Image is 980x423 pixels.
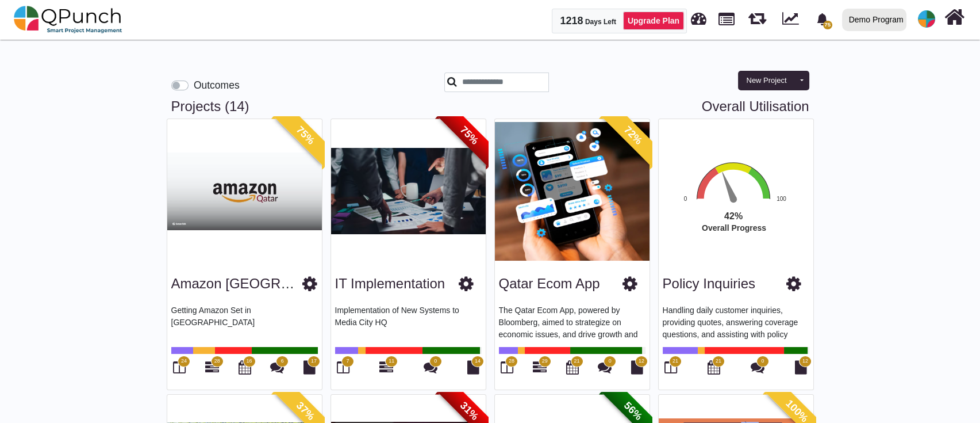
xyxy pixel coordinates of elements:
[672,357,678,365] span: 21
[542,357,548,365] span: 29
[437,104,501,167] span: 75%
[173,360,186,374] i: Board
[656,161,834,268] svg: Interactive chart
[702,223,766,233] text: Overall Progress
[475,357,481,365] span: 14
[214,357,220,365] span: 28
[335,276,445,292] h3: IT Implementation
[849,10,904,30] div: Demo Program
[911,1,942,37] a: avatar
[708,360,720,374] i: Calendar
[663,276,755,292] h3: Policy Inquiries
[171,276,370,291] a: Amazon [GEOGRAPHIC_DATA]
[335,276,445,291] a: IT Implementation
[311,357,317,365] span: 17
[944,6,964,28] i: Home
[656,161,834,268] div: Overall Progress. Highcharts interactive chart.
[718,7,735,25] span: Projects
[761,357,764,365] span: 0
[809,1,837,37] a: bell fill75
[424,360,437,374] i: Punch Discussions
[14,2,122,37] img: qpunch-sp.fa6292f.png
[171,98,809,115] h3: Projects (14)
[335,304,482,339] p: Implementation of New Systems to Media City HQ
[501,360,513,374] i: Board
[574,357,579,365] span: 21
[303,360,316,374] i: Document Library
[691,7,706,24] span: Dashboard
[812,9,832,29] div: Notification
[171,276,302,292] h3: Amazon Qatar
[205,365,219,374] a: 28
[609,357,612,365] span: 0
[918,10,935,28] img: avatar
[337,360,349,374] i: Board
[823,21,832,29] span: 75
[346,357,349,365] span: 7
[816,13,828,25] svg: bell fill
[379,365,393,374] a: 11
[918,10,935,28] span: Demo Support
[533,365,547,374] a: 29
[748,6,766,25] span: Waves
[639,357,644,365] span: 12
[194,78,240,93] label: Outcomes
[802,357,808,365] span: 12
[837,1,911,39] a: Demo Program
[560,15,583,26] span: 1218
[246,357,252,365] span: 16
[585,18,616,26] span: Days Left
[533,360,547,374] i: Gantt
[205,360,219,374] i: Gantt
[499,276,600,291] a: Qatar Ecom App
[664,360,677,374] i: Board
[631,360,643,374] i: Document Library
[467,360,479,374] i: Document Library
[598,360,612,374] i: Punch Discussions
[663,304,809,339] p: Handling daily customer inquiries, providing quotes, answering coverage questions, and assisting ...
[601,104,664,167] span: 72%
[716,357,721,365] span: 21
[379,360,393,374] i: Roadmap
[181,357,187,365] span: 24
[389,357,394,365] span: 11
[281,357,284,365] span: 6
[499,276,600,292] h3: Qatar Ecom App
[702,98,809,115] a: Overall Utilisation
[273,104,337,167] span: 75%
[623,12,684,30] a: Upgrade Plan
[239,360,251,374] i: Calendar
[434,357,437,365] span: 0
[777,196,786,203] text: 100
[751,360,764,374] i: Punch Discussions
[270,360,284,374] i: Punch Discussions
[663,276,755,291] a: Policy Inquiries
[724,211,743,221] text: 42%
[171,304,318,339] p: Getting Amazon Set in [GEOGRAPHIC_DATA]
[777,1,809,39] div: Dynamic Report
[738,71,794,90] button: New Project
[509,357,514,365] span: 28
[719,171,736,201] path: 42 %. Speed.
[683,196,687,203] text: 0
[566,360,579,374] i: Calendar
[499,304,645,339] p: The Qatar Ecom App, powered by Bloomberg, aimed to strategize on economic issues, and drive growt...
[795,360,807,374] i: Document Library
